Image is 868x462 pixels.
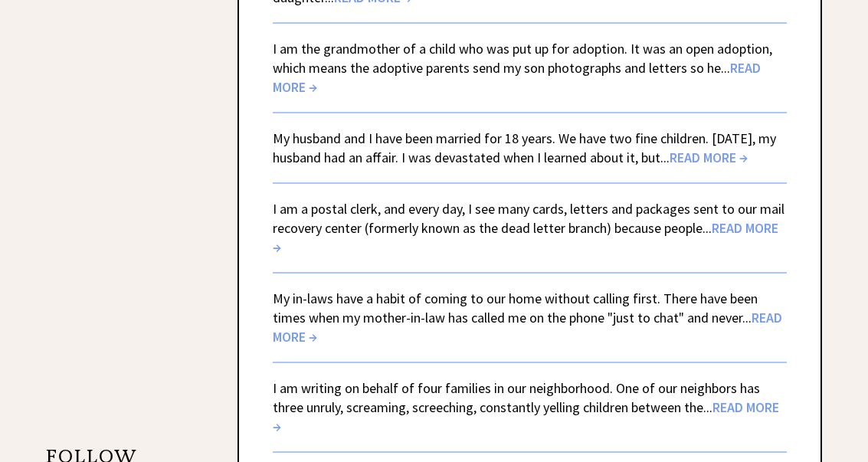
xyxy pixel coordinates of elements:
span: READ MORE → [273,309,782,346]
span: READ MORE → [273,219,778,256]
a: My husband and I have been married for 18 years. We have two fine children. [DATE], my husband ha... [273,129,776,166]
a: My in-laws have a habit of coming to our home without calling first. There have been times when m... [273,290,782,346]
span: READ MORE → [273,59,761,96]
span: READ MORE → [670,149,748,166]
a: I am writing on behalf of four families in our neighborhood. One of our neighbors has three unrul... [273,379,779,435]
span: READ MORE → [273,398,779,435]
a: I am a postal clerk, and every day, I see many cards, letters and packages sent to our mail recov... [273,200,784,256]
a: I am the grandmother of a child who was put up for adoption. It was an open adoption, which means... [273,40,772,96]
